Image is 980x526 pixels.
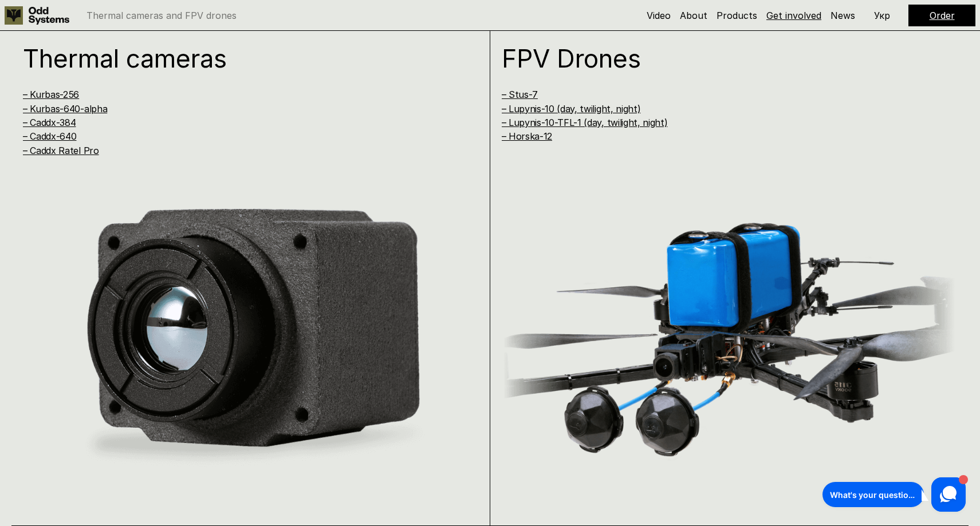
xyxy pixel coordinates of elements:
[86,11,237,20] p: Thermal cameras and FPV drones
[502,89,538,100] a: – Stus-7
[820,474,969,515] iframe: HelpCrunch
[502,103,641,114] a: – Lupynis-10 (day, twilight, night)
[502,117,668,128] a: – Lupynis-10-TFL-1 (day, twilight, night)
[874,11,890,20] p: Укр
[502,46,930,71] h1: FPV Drones
[930,10,955,21] a: Order
[766,10,821,21] a: Get involved
[23,145,99,156] a: – Caddx Ratel Pro
[23,117,76,128] a: – Caddx-384
[647,10,671,21] a: Video
[23,130,76,142] a: – Caddx-640
[502,130,552,142] a: – Horska-12
[831,10,855,21] a: News
[717,10,757,21] a: Products
[23,46,451,71] h1: Thermal cameras
[23,89,79,100] a: – Kurbas-256
[680,10,707,21] a: About
[23,103,107,114] a: – Kurbas-640-alpha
